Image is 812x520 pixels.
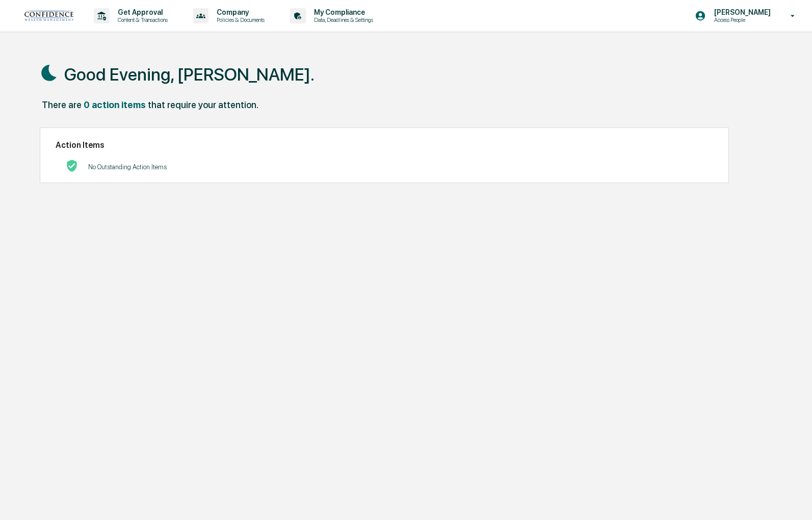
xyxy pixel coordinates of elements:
[110,16,173,23] p: Content & Transactions
[64,64,315,85] h1: Good Evening, [PERSON_NAME].
[306,8,378,16] p: My Compliance
[56,140,713,150] h2: Action Items
[66,160,78,172] img: No Actions logo
[88,163,167,171] p: No Outstanding Action Items
[706,16,776,23] p: Access People
[208,16,270,23] p: Policies & Documents
[306,16,378,23] p: Data, Deadlines & Settings
[42,99,82,110] div: There are
[208,8,270,16] p: Company
[84,99,146,110] div: 0 action items
[706,8,776,16] p: [PERSON_NAME]
[24,11,73,21] img: logo
[148,99,258,110] div: that require your attention.
[110,8,173,16] p: Get Approval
